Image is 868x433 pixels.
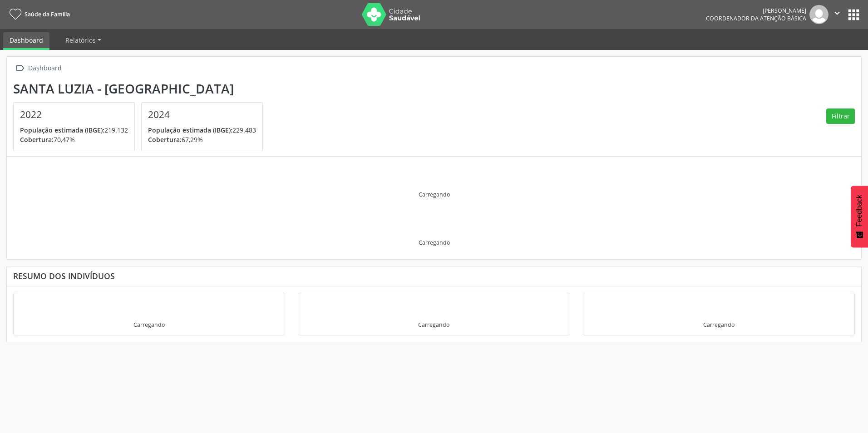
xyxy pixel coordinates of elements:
[829,5,846,24] button: 
[13,62,26,75] i: 
[419,191,450,198] div: Carregando
[6,7,70,22] a: Saúde da Família
[832,8,842,18] i: 
[20,135,128,144] p: 70,47%
[706,15,806,22] span: Coordenador da Atenção Básica
[703,321,735,329] div: Carregando
[13,271,855,281] div: Resumo dos indivíduos
[13,81,269,96] div: Santa Luzia - [GEOGRAPHIC_DATA]
[148,126,232,134] span: População estimada (IBGE):
[418,321,449,329] div: Carregando
[25,10,70,18] span: Saúde da Família
[13,62,63,75] a:  Dashboard
[133,321,165,329] div: Carregando
[826,108,855,124] button: Filtrar
[20,126,104,134] span: População estimada (IBGE):
[65,36,96,44] span: Relatórios
[706,7,806,15] div: [PERSON_NAME]
[419,239,450,246] div: Carregando
[148,135,256,144] p: 67,29%
[809,5,829,24] img: img
[20,109,128,120] h4: 2022
[3,32,49,50] a: Dashboard
[855,195,863,226] span: Feedback
[20,125,128,135] p: 219.132
[20,135,54,144] span: Cobertura:
[26,62,63,75] div: Dashboard
[851,186,868,247] button: Feedback - Mostrar pesquisa
[148,135,182,144] span: Cobertura:
[846,7,862,23] button: apps
[59,32,108,48] a: Relatórios
[148,109,256,120] h4: 2024
[148,125,256,135] p: 229.483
